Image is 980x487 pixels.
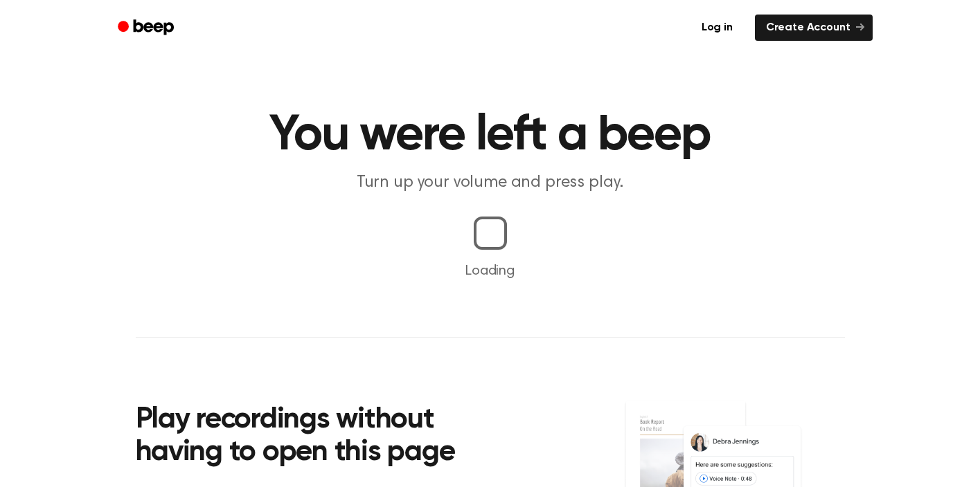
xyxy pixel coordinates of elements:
[136,404,509,470] h2: Play recordings without having to open this page
[136,111,845,160] h1: You were left a beep
[755,15,873,41] a: Create Account
[108,15,186,42] a: Beep
[688,12,747,44] a: Log in
[224,172,756,194] p: Turn up your volume and press play.
[17,261,963,282] p: Loading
